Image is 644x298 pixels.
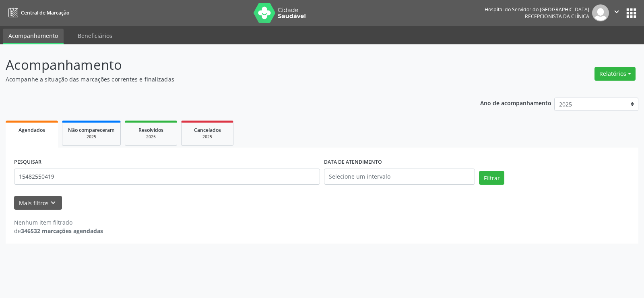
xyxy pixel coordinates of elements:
[324,169,475,185] input: Selecione um intervalo
[21,227,103,235] strong: 346532 marcações agendadas
[194,127,221,133] span: Cancelados
[14,218,103,227] div: Nenhum item filtrado
[14,196,62,210] button: Mais filtroskeyboard_arrow_down
[485,6,589,13] div: Hospital do Servidor do [GEOGRAPHIC_DATA]
[131,134,171,140] div: 2025
[14,169,320,185] input: Nome, código do beneficiário ou CPF
[624,6,638,20] button: apps
[14,156,41,169] label: PESQUISAR
[324,156,382,169] label: DATA DE ATENDIMENTO
[14,227,103,235] div: de
[480,98,551,108] p: Ano de acompanhamento
[21,9,69,16] span: Central de Marcação
[6,55,448,75] p: Acompanhamento
[479,171,504,185] button: Filtrar
[72,29,118,43] a: Beneficiários
[68,134,115,140] div: 2025
[68,127,115,133] span: Não compareceram
[49,198,58,207] i: keyboard_arrow_down
[6,75,448,83] p: Acompanhe a situação das marcações correntes e finalizadas
[592,4,609,21] img: img
[594,67,636,81] button: Relatórios
[138,127,163,133] span: Resolvidos
[609,4,624,21] button: 
[612,7,621,16] i: 
[525,13,589,20] span: Recepcionista da clínica
[187,134,227,140] div: 2025
[3,29,64,44] a: Acompanhamento
[6,6,69,19] a: Central de Marcação
[19,127,45,133] span: Agendados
